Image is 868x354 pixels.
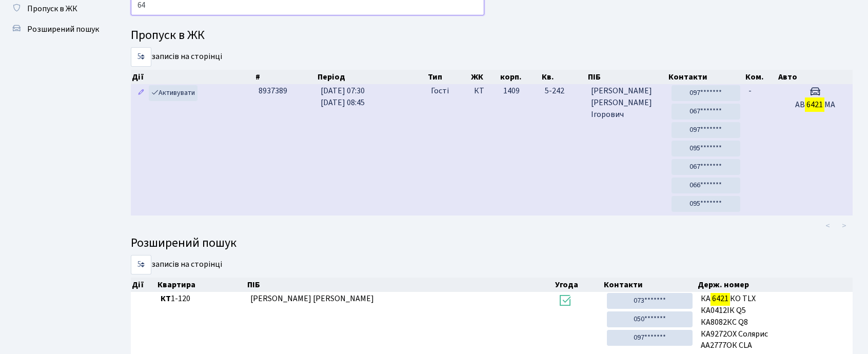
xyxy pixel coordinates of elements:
[427,70,470,84] th: Тип
[161,293,171,304] b: КТ
[259,85,287,96] span: 8937389
[781,100,849,110] h5: АВ МА
[131,28,853,43] h4: Пропуск в ЖК
[777,70,853,84] th: Авто
[503,85,520,96] span: 1409
[697,278,853,292] th: Держ. номер
[474,85,495,97] span: КТ
[131,255,222,274] label: записів на сторінці
[246,278,554,292] th: ПІБ
[317,70,427,84] th: Період
[744,70,778,84] th: Ком.
[131,47,222,67] label: записів на сторінці
[149,85,198,101] a: Активувати
[587,70,667,84] th: ПІБ
[250,293,374,304] span: [PERSON_NAME] [PERSON_NAME]
[554,278,603,292] th: Угода
[603,278,697,292] th: Контакти
[470,70,499,84] th: ЖК
[591,85,663,121] span: [PERSON_NAME] [PERSON_NAME] Ігорович
[711,291,730,306] mark: 6421
[5,19,108,40] a: Розширений пошук
[431,85,449,97] span: Гості
[131,70,254,84] th: Дії
[131,47,151,67] select: записів на сторінці
[499,70,541,84] th: корп.
[156,278,246,292] th: Квартира
[748,85,752,96] span: -
[254,70,317,84] th: #
[545,85,583,97] span: 5-242
[131,278,156,292] th: Дії
[321,85,365,108] span: [DATE] 07:30 [DATE] 08:45
[805,97,824,112] mark: 6421
[541,70,587,84] th: Кв.
[131,255,151,274] select: записів на сторінці
[27,24,99,35] span: Розширений пошук
[135,85,147,101] a: Редагувати
[131,236,853,251] h4: Розширений пошук
[161,293,242,305] span: 1-120
[27,3,77,14] span: Пропуск в ЖК
[667,70,744,84] th: Контакти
